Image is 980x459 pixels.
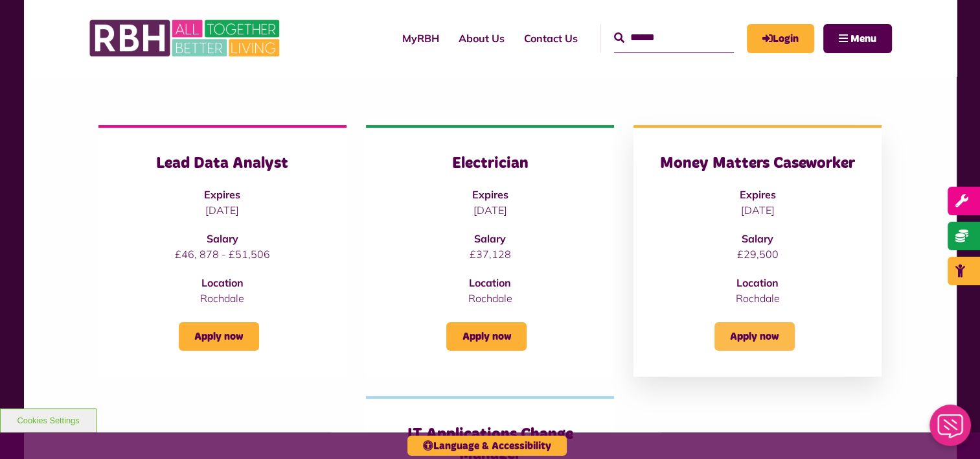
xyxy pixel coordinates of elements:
a: About Us [449,21,514,56]
strong: Salary [207,232,238,245]
p: Rochdale [124,290,321,306]
p: [DATE] [124,202,321,218]
h3: Electrician [392,154,588,174]
strong: Location [469,276,511,289]
p: £46, 878 - £51,506 [124,246,321,262]
strong: Location [736,276,779,289]
strong: Expires [472,188,508,201]
img: RBH [89,13,283,64]
input: Search [614,24,734,52]
a: Apply now [714,322,795,351]
a: MyRBH [747,24,814,53]
p: £37,128 [392,246,588,262]
p: [DATE] [392,202,588,218]
strong: Salary [474,232,506,245]
p: [DATE] [659,202,856,218]
span: Menu [850,34,876,44]
h3: Lead Data Analyst [124,154,321,174]
iframe: Netcall Web Assistant for live chat [922,401,980,459]
a: Apply now [446,322,527,351]
strong: Salary [742,232,773,245]
button: Language & Accessibility [407,436,567,456]
a: MyRBH [393,21,449,56]
strong: Location [201,276,244,289]
a: Apply now [179,322,259,351]
strong: Expires [740,188,776,201]
p: Rochdale [659,290,856,306]
h3: Money Matters Caseworker [659,154,856,174]
strong: Expires [204,188,240,201]
a: Contact Us [514,21,587,56]
p: £29,500 [659,246,856,262]
button: Navigation [823,24,892,53]
p: Rochdale [392,290,588,306]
